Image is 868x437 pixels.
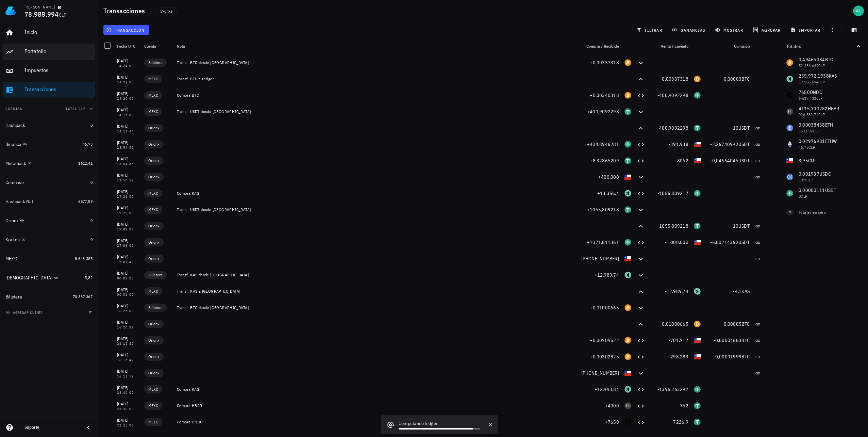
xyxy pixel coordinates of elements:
[624,402,631,409] div: HBAR-icon
[177,93,575,98] div: Compra BTC
[733,288,741,294] span: -4,1
[781,38,868,54] button: Totales
[738,239,750,245] span: USDT
[90,180,93,185] span: 0
[598,174,619,180] span: +400.000
[24,48,93,54] div: Portafolio
[5,180,24,185] div: Coinbase
[738,158,750,164] span: USDT
[624,108,631,115] div: USDT-icon
[665,288,689,294] span: -12.989,74
[741,76,750,82] span: BTC
[657,386,688,392] span: -1395,263297
[107,27,145,33] span: transacción
[148,272,163,278] span: Billetera
[148,321,160,327] span: Orionx
[624,419,631,425] div: ONDO-icon
[590,337,619,343] span: +0,00709522
[624,206,631,213] div: USDT-icon
[3,101,95,117] button: CuentasTotal CLP
[117,58,139,64] div: [DATE]
[624,353,631,360] div: BTC-icon
[117,162,139,166] div: 13:54:35
[675,158,688,164] span: -8062
[117,237,139,244] div: [DATE]
[117,64,139,68] div: 14:24:00
[117,74,139,81] div: [DATE]
[595,386,619,392] span: +12.993,84
[703,38,752,54] div: Comisión
[148,174,160,180] span: Orionx
[634,25,666,35] button: filtrar
[694,402,701,409] div: USDT-icon
[148,337,160,344] span: Orionx
[741,288,750,294] span: KAS
[103,5,148,16] h1: Transacciones
[624,92,631,99] div: BTC-icon
[786,44,854,49] div: Totales
[5,142,21,147] div: Binance
[624,370,631,376] div: CLP-icon
[581,256,619,262] span: [PHONE_NUMBER]
[148,255,160,262] span: Orionx
[624,190,631,197] div: KAS-icon
[5,275,53,281] div: [DEMOGRAPHIC_DATA]
[177,272,575,278] div: Transf. KAS desde [GEOGRAPHIC_DATA]
[624,239,631,246] div: USDT-icon
[117,384,139,391] div: [DATE]
[117,319,139,326] div: [DATE]
[738,223,750,229] span: USDT
[117,113,139,117] div: 14:15:00
[5,256,17,262] div: MEXC
[624,59,631,66] div: BTC-icon
[117,97,139,100] div: 14:20:00
[673,27,705,33] span: ganancias
[694,239,701,246] div: CLP-icon
[657,190,688,196] span: -1055,809217
[5,237,20,243] div: Kraken
[78,161,93,166] span: 1612,41
[792,27,821,33] span: importar
[3,174,95,191] a: Coinbase 0
[78,199,93,204] span: 6577,89
[710,239,738,245] span: -6,00214362
[678,403,688,409] span: -752
[85,275,93,280] span: 5,82
[177,76,575,82] div: Transf. BTC a Ledger
[3,63,95,79] a: Impuestos
[117,293,139,296] div: 00:01:00
[4,309,46,316] button: agregar cuenta
[399,420,480,428] div: Computando ledger
[117,270,139,277] div: [DATE]
[624,337,631,344] div: BTC-icon
[117,335,139,342] div: [DATE]
[660,76,688,82] span: -0,00337318
[148,304,163,311] span: Billetera
[694,419,701,425] div: USDT-icon
[587,207,619,213] span: +1055,809218
[24,425,79,430] div: Soporte
[587,239,619,245] span: +1071,811361
[3,289,95,305] a: Billetera 70.337.367
[117,228,139,231] div: 17:07:07
[117,303,139,309] div: [DATE]
[3,117,95,133] a: Hashpack 0
[174,38,578,54] div: Nota
[624,272,631,278] div: KAS-icon
[177,403,575,408] div: Compra HBAR
[590,305,619,311] span: +0,01000665
[148,108,158,115] span: MEXC
[714,354,742,360] span: -0,00001999
[3,82,95,98] a: Transacciones
[7,310,43,315] span: agregar cuenta
[587,141,619,147] span: +404,8946281
[83,142,93,147] span: 46,73
[148,402,158,409] span: MEXC
[117,401,139,407] div: [DATE]
[117,368,139,375] div: [DATE]
[590,92,619,98] span: +0,00340318
[117,172,139,179] div: [DATE]
[750,25,785,35] button: agrupar
[177,191,575,196] div: Compra KAS
[90,237,93,242] span: 0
